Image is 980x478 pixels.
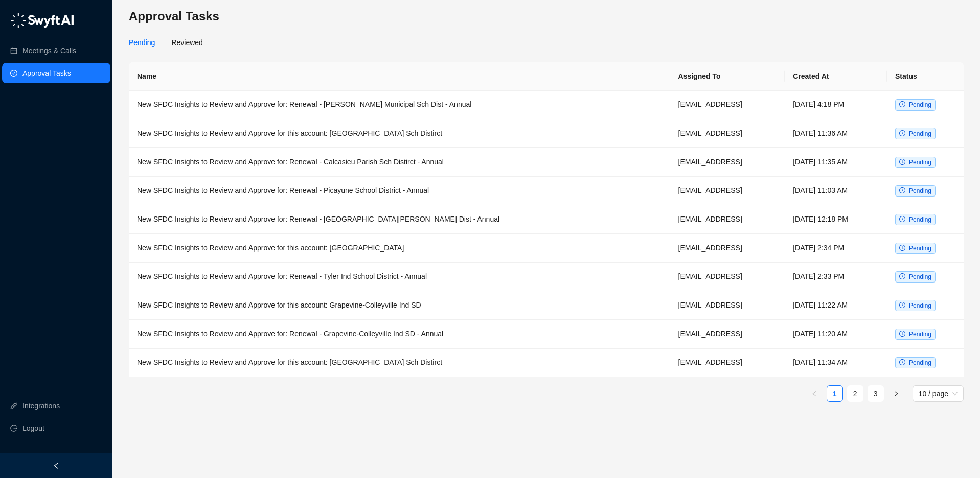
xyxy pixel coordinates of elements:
[806,385,823,402] li: Previous Page
[827,386,842,401] a: 1
[670,205,785,234] td: [EMAIL_ADDRESS]
[10,13,74,28] img: logo-05li4sbe.png
[909,331,931,338] span: Pending
[847,385,863,402] li: 2
[785,205,887,234] td: [DATE] 12:18 PM
[909,216,931,223] span: Pending
[785,62,887,91] th: Created At
[785,91,887,119] td: [DATE] 4:18 PM
[670,91,785,119] td: [EMAIL_ADDRESS]
[22,418,44,439] span: Logout
[171,37,202,48] div: Reviewed
[909,302,931,309] span: Pending
[670,177,785,205] td: [EMAIL_ADDRESS]
[129,177,670,205] td: New SFDC Insights to Review and Approve for: Renewal - Picayune School District - Annual
[868,385,884,402] li: 3
[893,390,899,397] span: right
[827,385,843,402] li: 1
[22,63,71,83] a: Approval Tasks
[899,245,905,251] span: clock-circle
[129,148,670,177] td: New SFDC Insights to Review and Approve for: Renewal - Calcasieu Parish Sch Distirct - Annual
[868,386,883,401] a: 3
[899,331,905,337] span: clock-circle
[811,390,817,397] span: left
[909,273,931,280] span: Pending
[888,385,904,402] button: right
[785,263,887,291] td: [DATE] 2:33 PM
[785,291,887,320] td: [DATE] 11:22 AM
[129,349,670,377] td: New SFDC Insights to Review and Approve for this account: [GEOGRAPHIC_DATA] Sch Distirct
[899,159,905,165] span: clock-circle
[670,62,785,91] th: Assigned To
[888,385,904,402] li: Next Page
[913,385,964,402] div: Page Size
[848,386,863,401] a: 2
[22,40,76,61] a: Meetings & Calls
[909,101,931,108] span: Pending
[899,273,905,279] span: clock-circle
[129,62,670,91] th: Name
[806,385,823,402] button: left
[909,245,931,252] span: Pending
[22,396,60,416] a: Integrations
[670,263,785,291] td: [EMAIL_ADDRESS]
[909,187,931,194] span: Pending
[129,263,670,291] td: New SFDC Insights to Review and Approve for: Renewal - Tyler Ind School District - Annual
[129,320,670,349] td: New SFDC Insights to Review and Approve for: Renewal - Grapevine-Colleyville Ind SD - Annual
[899,216,905,222] span: clock-circle
[785,349,887,377] td: [DATE] 11:34 AM
[670,349,785,377] td: [EMAIL_ADDRESS]
[670,320,785,349] td: [EMAIL_ADDRESS]
[899,302,905,308] span: clock-circle
[919,386,958,401] span: 10 / page
[899,187,905,193] span: clock-circle
[899,130,905,136] span: clock-circle
[670,148,785,177] td: [EMAIL_ADDRESS]
[129,91,670,119] td: New SFDC Insights to Review and Approve for: Renewal - [PERSON_NAME] Municipal Sch Dist - Annual
[909,359,931,366] span: Pending
[909,159,931,166] span: Pending
[899,101,905,107] span: clock-circle
[785,234,887,263] td: [DATE] 2:34 PM
[10,425,17,432] span: logout
[129,234,670,263] td: New SFDC Insights to Review and Approve for this account: [GEOGRAPHIC_DATA]
[129,37,155,48] div: Pending
[670,119,785,148] td: [EMAIL_ADDRESS]
[670,291,785,320] td: [EMAIL_ADDRESS]
[785,119,887,148] td: [DATE] 11:36 AM
[670,234,785,263] td: [EMAIL_ADDRESS]
[909,130,931,137] span: Pending
[129,119,670,148] td: New SFDC Insights to Review and Approve for this account: [GEOGRAPHIC_DATA] Sch Distirct
[785,148,887,177] td: [DATE] 11:35 AM
[785,320,887,349] td: [DATE] 11:20 AM
[899,359,905,365] span: clock-circle
[129,205,670,234] td: New SFDC Insights to Review and Approve for: Renewal - [GEOGRAPHIC_DATA][PERSON_NAME] Dist - Annual
[129,291,670,320] td: New SFDC Insights to Review and Approve for this account: Grapevine-Colleyville Ind SD
[785,177,887,205] td: [DATE] 11:03 AM
[53,462,60,469] span: left
[887,62,964,91] th: Status
[129,8,964,25] h3: Approval Tasks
